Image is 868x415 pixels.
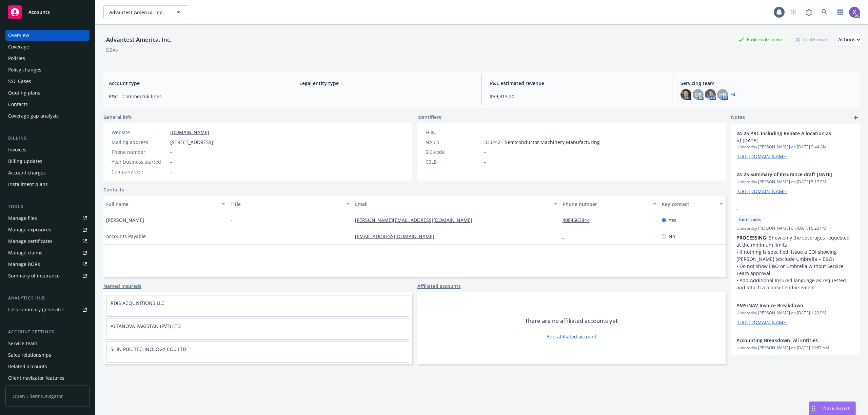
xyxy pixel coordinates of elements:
div: Manage exposures [8,224,51,235]
span: Nova Assist [823,405,850,411]
a: [PERSON_NAME][EMAIL_ADDRESS][DOMAIN_NAME] [355,217,478,223]
div: Coverage [8,41,29,52]
a: Overview [5,30,90,41]
div: Policies [8,53,25,64]
span: Updated by [PERSON_NAME] on [DATE] 10:57 AM [736,345,854,351]
a: Loss summary generator [5,304,90,315]
span: - [484,129,486,136]
div: Website [112,129,167,136]
p: • Show only the coverages requested at the minimum limits • If nothing is specified, issue a COI ... [736,234,854,291]
span: Certificates [739,216,761,223]
div: Related accounts [8,361,47,372]
a: Named insureds [103,283,141,290]
span: Accounting Breakdown- All Entities [736,337,837,344]
button: Nova Assist [809,401,856,415]
a: [EMAIL_ADDRESS][DOMAIN_NAME] [355,233,440,240]
div: Business Insurance [735,35,787,44]
div: Installment plans [8,179,48,190]
a: 4084563844 [563,217,595,223]
span: $59,313.20 [490,93,664,100]
button: Email [352,196,560,212]
a: Manage claims [5,247,90,258]
div: 24-25 Summary of Insurance draft [DATE]Updatedby [PERSON_NAME] on [DATE] 5:17 PM[URL][DOMAIN_NAME] [731,165,860,200]
div: Client navigator features [8,373,64,383]
a: Policy changes [5,64,90,75]
a: Summary of insurance [5,270,90,281]
div: Overview [8,30,29,41]
a: RDIS ACQUISITIONS LLC [111,300,164,306]
div: Title [231,201,342,208]
div: DBA: - [106,46,119,54]
span: Identifiers [417,113,441,121]
a: Sales relationships [5,350,90,360]
span: DB [695,91,702,98]
img: photo [705,89,716,100]
button: Full name [103,196,228,212]
a: Coverage [5,41,90,52]
span: AMS/NAV Invoice Breakdown [736,302,837,309]
span: P&C - Commercial lines [109,93,283,100]
a: Contacts [103,186,124,193]
div: Accounting Breakdown- All EntitiesUpdatedby [PERSON_NAME] on [DATE] 10:57 AM[URL][DOMAIN_NAME] [731,331,860,366]
span: [PERSON_NAME] [106,216,144,224]
a: Start snowing [787,5,800,19]
span: - [484,148,486,155]
span: Advantest America, Inc. [109,9,168,16]
span: Updated by [PERSON_NAME] on [DATE] 9:44 AM [736,144,854,150]
a: Invoices [5,144,90,155]
div: Policy changes [8,64,41,75]
img: photo [680,89,691,100]
span: Updated by [PERSON_NAME] on [DATE] 5:17 PM [736,179,854,185]
div: Account settings [5,329,90,335]
span: Legal entity type [299,80,473,87]
span: Account type [109,80,283,87]
a: Policies [5,53,90,64]
a: Service team [5,338,90,349]
a: Coverage gap analysis [5,110,90,121]
div: Sales relationships [8,350,51,360]
a: Installment plans [5,179,90,190]
a: ALTANOVA PAKISTAN (PVT) LTD [111,323,181,329]
div: Tools [5,203,90,210]
img: photo [849,7,860,18]
div: Advantest America, Inc. [103,35,174,44]
div: AMS/NAV Invoice BreakdownUpdatedby [PERSON_NAME] on [DATE] 1:22 PM[URL][DOMAIN_NAME] [731,296,860,331]
div: SIC code [426,148,481,155]
a: Manage BORs [5,259,90,270]
a: Related accounts [5,361,90,372]
div: Coverage gap analysis [8,110,59,121]
div: Quoting plans [8,87,40,98]
span: Servicing team [680,80,854,87]
div: Analytics hub [5,295,90,302]
a: Accounts [5,3,90,22]
a: [URL][DOMAIN_NAME] [736,153,788,160]
div: Account charges [8,167,46,178]
a: +3 [731,92,735,97]
a: SHIN PUU TECHNOLOGY CO., LTD [111,346,186,352]
a: Billing updates [5,156,90,167]
button: Title [228,196,352,212]
a: Manage files [5,213,90,224]
div: -CertificatesUpdatedby [PERSON_NAME] on [DATE] 5:23 PMPROCESSING• Show only the coverages request... [731,200,860,296]
span: - [231,233,232,240]
span: 333242 - Semiconductor Machinery Manufacturing [484,139,600,146]
span: Notes [731,113,745,122]
span: 24-25 Summary of Insurance draft [DATE] [736,171,837,178]
div: Company size [112,168,167,175]
span: - [170,148,172,155]
span: Accounts [28,9,50,15]
span: Updated by [PERSON_NAME] on [DATE] 5:23 PM [736,225,854,231]
a: add [852,113,860,122]
div: Contacts [8,99,28,110]
div: Total Rewards [792,35,833,44]
div: 24-25 PRC including Rebate Allocation as of [DATE]Updatedby [PERSON_NAME] on [DATE] 9:44 AM[URL][... [731,124,860,165]
a: Account charges [5,167,90,178]
span: - [484,158,486,165]
span: P&C estimated revenue [490,80,664,87]
button: Actions [838,33,860,46]
div: Billing updates [8,156,42,167]
div: Summary of insurance [8,270,60,281]
a: SSC Cases [5,76,90,87]
span: 24-25 PRC including Rebate Allocation as of [DATE] [736,130,837,144]
a: Report a Bug [802,5,816,19]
